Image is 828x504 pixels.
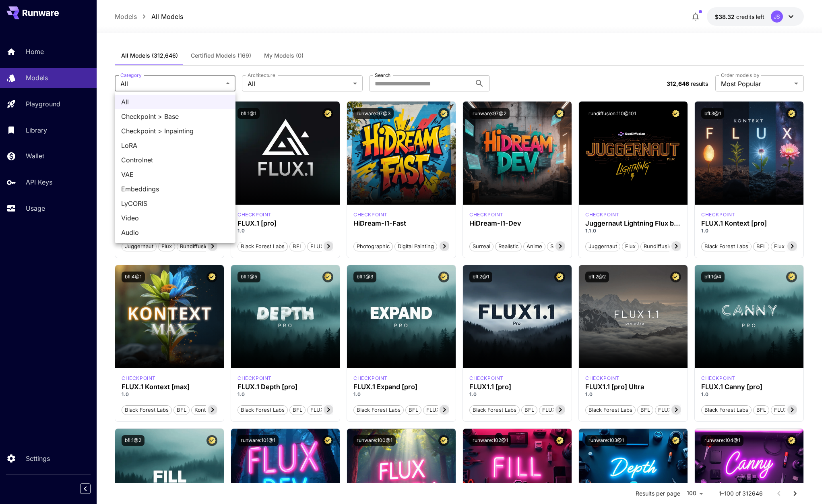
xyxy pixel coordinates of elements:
span: Video [121,213,229,223]
span: LyCORIS [121,199,229,208]
span: Checkpoint > Inpainting [121,126,229,136]
span: All [121,97,229,107]
span: Audio [121,228,229,237]
span: VAE [121,170,229,179]
span: Embeddings [121,184,229,194]
span: LoRA [121,141,229,150]
span: Controlnet [121,155,229,165]
span: Checkpoint > Base [121,112,229,121]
